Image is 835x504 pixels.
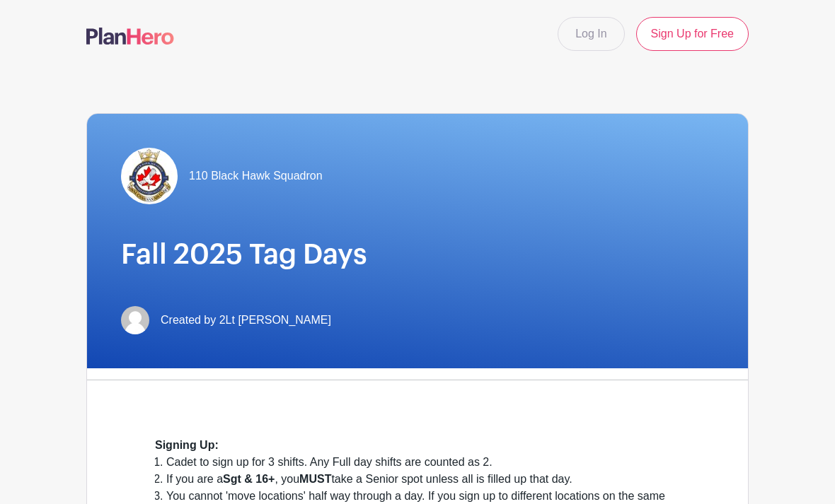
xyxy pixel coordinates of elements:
strong: MUST [299,473,331,485]
strong: Sgt & 16+ [223,473,275,485]
strong: Signing Up: [155,439,219,451]
img: Sqn%20Crest.jpg [121,148,178,204]
a: Log In [558,17,624,51]
a: Sign Up for Free [636,17,749,51]
li: Cadet to sign up for 3 shifts. Any Full day shifts are counted as 2. [166,454,680,471]
h1: Fall 2025 Tag Days [121,238,714,272]
span: Created by 2Lt [PERSON_NAME] [161,312,331,329]
li: If you are a , you take a Senior spot unless all is filled up that day. [166,471,680,488]
img: default-ce2991bfa6775e67f084385cd625a349d9dcbb7a52a09fb2fda1e96e2d18dcdb.png [121,306,149,334]
span: 110 Black Hawk Squadron [189,168,323,184]
img: logo-507f7623f17ff9eddc593b1ce0a138ce2505c220e1c5a4e2b4648c50719b7d32.svg [86,28,174,45]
